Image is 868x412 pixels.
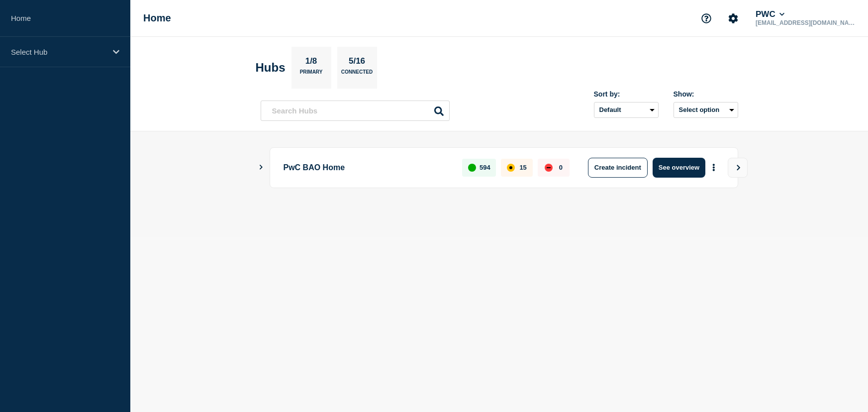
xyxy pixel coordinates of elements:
p: 1/8 [301,56,321,69]
div: Show: [674,90,738,98]
button: Support [696,8,717,29]
p: 0 [559,164,563,171]
p: PwC BAO Home [284,158,451,178]
button: Show Connected Hubs [259,164,264,171]
p: Primary [300,69,323,80]
button: View [728,158,748,178]
p: 5/16 [345,56,369,69]
select: Sort by [594,102,659,118]
button: Create incident [588,158,648,178]
button: PWC [754,9,786,19]
div: affected [507,164,515,172]
div: up [468,164,476,172]
button: Account settings [723,8,744,29]
p: [EMAIL_ADDRESS][DOMAIN_NAME] [754,19,857,26]
p: Select Hub [11,48,106,56]
input: Search Hubs [261,101,450,121]
h1: Home [143,12,171,24]
button: More actions [707,158,720,177]
p: 15 [519,164,526,171]
p: Connected [341,69,373,80]
button: Select option [674,102,738,118]
div: down [545,164,553,172]
p: 594 [480,164,490,171]
h2: Hubs [256,61,286,75]
div: Sort by: [594,90,659,98]
button: See overview [653,158,705,178]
